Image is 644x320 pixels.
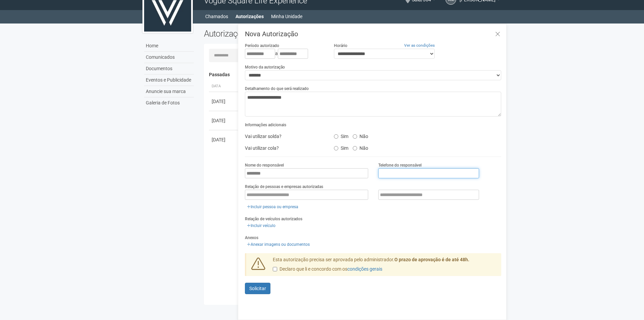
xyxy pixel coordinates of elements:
[245,235,258,241] label: Anexos
[334,131,348,139] label: Sim
[353,146,357,150] input: Não
[144,86,194,97] a: Anuncie sua marca
[235,12,264,21] a: Autorizações
[240,131,329,141] div: Vai utilizar solda?
[144,63,194,75] a: Documentos
[144,52,194,63] a: Comunicados
[245,241,312,248] a: Anexar imagens ou documentos
[334,43,347,49] label: Horário
[353,143,368,151] label: Não
[209,81,239,92] th: Data
[268,257,502,276] div: Esta autorização precisa ser aprovada pelo administrador.
[378,162,422,168] label: Telefone do responsável
[273,266,382,273] label: Declaro que li e concordo com os
[209,72,497,77] h4: Passadas
[204,29,348,39] h2: Autorizações
[334,146,338,150] input: Sim
[245,122,286,128] label: Informações adicionais
[394,257,469,262] strong: O prazo de aprovação é de até 48h.
[334,134,338,139] input: Sim
[245,64,285,70] label: Motivo da autorização
[245,31,501,37] h3: Nova Autorização
[245,49,324,59] div: a
[212,98,237,105] div: [DATE]
[245,203,300,211] a: Incluir pessoa ou empresa
[144,40,194,52] a: Home
[245,283,270,294] button: Solicitar
[240,143,329,153] div: Vai utilizar cola?
[271,12,302,21] a: Minha Unidade
[245,222,277,229] a: Incluir veículo
[144,75,194,86] a: Eventos e Publicidade
[245,43,279,49] label: Período autorizado
[212,136,237,143] div: [DATE]
[212,117,237,124] div: [DATE]
[353,134,357,139] input: Não
[245,184,323,190] label: Relação de pessoas e empresas autorizadas
[245,216,302,222] label: Relação de veículos autorizados
[144,97,194,108] a: Galeria de Fotos
[245,86,309,92] label: Detalhamento do que será realizado
[353,131,368,139] label: Não
[245,162,284,168] label: Nome do responsável
[334,143,348,151] label: Sim
[273,267,277,271] input: Declaro que li e concordo com oscondições gerais
[347,266,382,272] a: condições gerais
[205,12,228,21] a: Chamados
[249,286,266,291] span: Solicitar
[404,43,435,48] a: Ver as condições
